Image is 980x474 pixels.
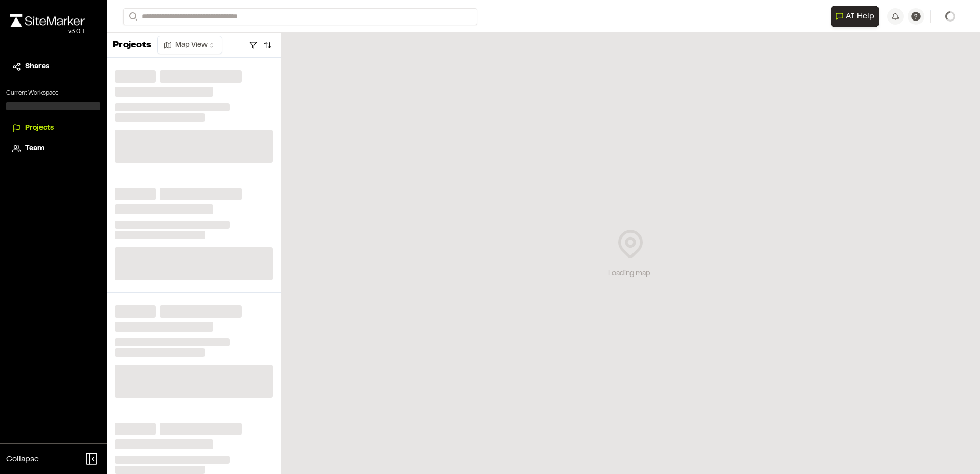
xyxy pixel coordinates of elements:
[25,123,54,134] span: Projects
[12,143,94,154] a: Team
[10,14,85,27] img: rebrand.png
[12,123,94,134] a: Projects
[113,38,151,52] p: Projects
[6,453,39,465] span: Collapse
[12,61,94,72] a: Shares
[6,89,100,98] p: Current Workspace
[831,6,879,27] button: Open AI Assistant
[831,6,883,27] div: Open AI Assistant
[846,10,874,23] span: AI Help
[608,268,653,280] div: Loading map...
[123,8,141,25] button: Search
[25,143,44,154] span: Team
[25,61,49,72] span: Shares
[10,27,85,36] div: Oh geez...please don't...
